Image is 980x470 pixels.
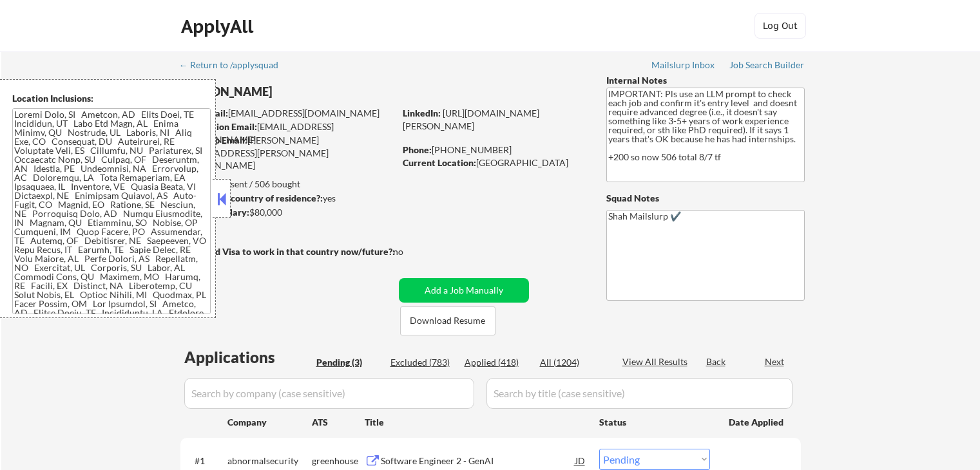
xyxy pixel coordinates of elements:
[181,120,394,146] div: [EMAIL_ADDRESS][DOMAIN_NAME]
[403,157,476,168] strong: Current Location:
[706,355,727,368] div: Back
[403,108,539,131] a: [URL][DOMAIN_NAME][PERSON_NAME]
[651,61,716,70] div: Mailslurp Inbox
[599,410,710,433] div: Status
[465,356,529,369] div: Applied (418)
[393,245,430,258] div: no
[729,61,805,70] div: Job Search Builder
[312,416,365,429] div: ATS
[227,416,312,429] div: Company
[195,455,217,467] div: #1
[399,278,529,303] button: Add a Job Manually
[400,306,495,335] button: Download Resume
[179,61,291,70] div: ← Return to /applysquad
[403,156,585,169] div: [GEOGRAPHIC_DATA]
[180,134,394,172] div: [PERSON_NAME][EMAIL_ADDRESS][PERSON_NAME][DOMAIN_NAME]
[180,178,394,191] div: 418 sent / 506 bought
[486,378,793,409] input: Search by title (case sensitive)
[651,60,716,73] a: Mailslurp Inbox
[540,356,604,369] div: All (1204)
[184,378,474,409] input: Search by company (case sensitive)
[403,144,585,156] div: [PHONE_NUMBER]
[729,416,785,429] div: Date Applied
[606,74,805,87] div: Internal Notes
[180,84,445,100] div: [PERSON_NAME]
[403,108,441,118] strong: LinkedIn:
[181,107,394,120] div: [EMAIL_ADDRESS][DOMAIN_NAME]
[606,192,805,205] div: Squad Notes
[179,60,291,73] a: ← Return to /applysquad
[180,206,394,219] div: $80,000
[312,455,365,467] div: greenhouse
[184,350,312,365] div: Applications
[365,416,587,429] div: Title
[180,193,323,203] strong: Can work in country of residence?:
[403,144,432,155] strong: Phone:
[227,455,312,467] div: abnormalsecurity
[381,455,575,467] div: Software Engineer 2 - GenAI
[316,356,381,369] div: Pending (3)
[754,13,806,39] button: Log Out
[622,355,691,368] div: View All Results
[12,92,211,105] div: Location Inclusions:
[180,246,395,257] strong: Will need Visa to work in that country now/future?:
[390,356,455,369] div: Excluded (783)
[181,15,257,37] div: ApplyAll
[729,60,805,73] a: Job Search Builder
[765,355,785,368] div: Next
[180,192,390,205] div: yes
